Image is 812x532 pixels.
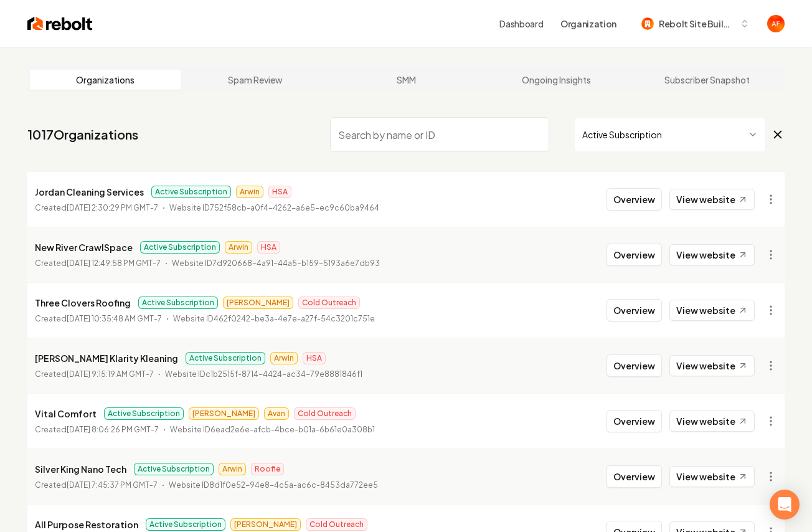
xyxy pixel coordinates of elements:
p: New River CrawlSpace [35,240,133,255]
span: Active Subscription [140,241,220,254]
p: Website ID c1b2515f-8714-4424-ac34-79e8881846f1 [165,368,362,381]
a: SMM [331,70,481,90]
p: [PERSON_NAME] Klarity Kleaning [35,351,178,366]
span: Avan [264,407,289,420]
a: Dashboard [499,17,543,30]
p: Jordan Cleaning Services [35,184,144,199]
span: Roofle [251,463,284,475]
button: Overview [607,299,662,321]
button: Overview [607,354,662,377]
a: View website [669,466,755,487]
p: Silver King Nano Tech [35,462,126,477]
span: Active Subscription [146,518,225,531]
p: Created [35,368,154,381]
time: [DATE] 8:06:26 PM GMT-7 [67,425,159,434]
p: Website ID 6ead2e6e-afcb-4bce-b01a-6b61e0a308b1 [170,424,375,436]
span: [PERSON_NAME] [189,407,259,420]
time: [DATE] 2:30:29 PM GMT-7 [67,203,158,212]
span: [PERSON_NAME] [223,297,293,309]
span: [PERSON_NAME] [230,518,301,531]
a: Subscriber Snapshot [631,70,782,90]
time: [DATE] 10:35:48 AM GMT-7 [67,314,162,323]
span: Arwin [225,241,252,254]
a: Organizations [30,70,181,90]
button: Overview [607,188,662,211]
a: Spam Review [181,70,331,90]
p: Website ID 8d1f0e52-94e8-4c5a-ac6c-8453da772ee5 [169,479,378,492]
span: Arwin [236,186,263,198]
img: Rebolt Logo [27,15,93,32]
img: Avan Fahimi [767,15,785,32]
p: Created [35,479,158,492]
a: View website [669,300,755,321]
span: Arwin [270,352,298,364]
span: Rebolt Site Builder [659,17,735,31]
time: [DATE] 7:45:37 PM GMT-7 [67,480,158,490]
span: Active Subscription [186,352,265,364]
span: Cold Outreach [298,297,360,309]
button: Organization [553,12,624,35]
a: 1017Organizations [27,126,138,143]
p: Created [35,257,161,270]
p: Three Clovers Roofing [35,295,131,310]
p: Created [35,313,162,325]
button: Open user button [767,15,785,32]
span: Active Subscription [104,407,184,420]
a: View website [669,411,755,432]
input: Search by name or ID [330,117,549,152]
span: HSA [257,241,280,254]
span: Arwin [219,463,246,475]
p: All Purpose Restoration [35,517,138,532]
button: Overview [607,410,662,432]
p: Website ID 462f0242-be3a-4e7e-a27f-54c3201c751e [173,313,375,325]
time: [DATE] 9:15:19 AM GMT-7 [67,369,154,379]
button: Overview [607,244,662,266]
p: Created [35,424,159,436]
span: HSA [303,352,326,364]
span: Cold Outreach [294,407,356,420]
span: Active Subscription [134,463,214,475]
img: Rebolt Site Builder [641,17,654,30]
a: View website [669,189,755,210]
p: Website ID 752f58cb-a0f4-4262-a6e5-ec9c60ba9464 [169,202,379,214]
p: Vital Comfort [35,406,97,421]
span: HSA [268,186,291,198]
div: Open Intercom Messenger [770,490,800,520]
a: View website [669,244,755,265]
a: View website [669,355,755,376]
button: Overview [607,465,662,488]
span: Active Subscription [138,297,218,309]
p: Website ID 7d920668-4a91-44a5-b159-5193a6e7db93 [172,257,380,270]
time: [DATE] 12:49:58 PM GMT-7 [67,259,161,268]
a: Ongoing Insights [481,70,632,90]
span: Cold Outreach [306,518,367,531]
span: Active Subscription [151,186,231,198]
p: Created [35,202,158,214]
